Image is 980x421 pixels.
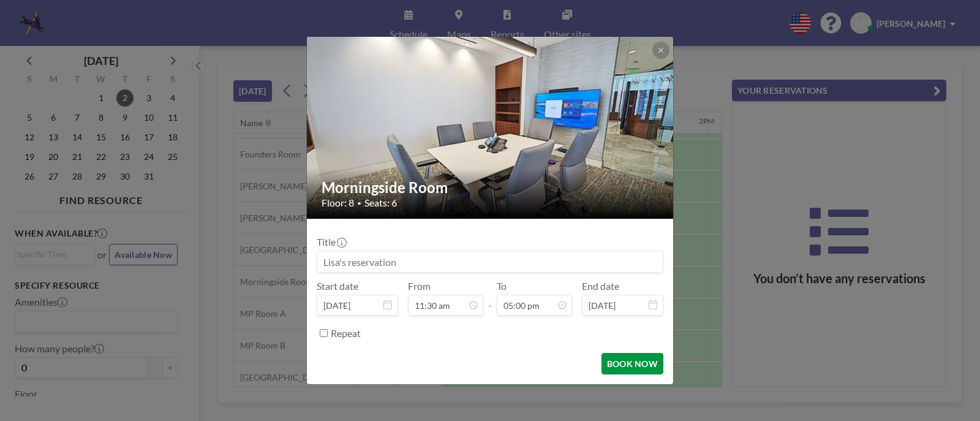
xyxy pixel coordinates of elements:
label: Start date [317,280,358,292]
span: - [488,284,492,311]
span: Floor: 8 [322,197,354,209]
label: Title [317,236,345,248]
label: End date [582,280,619,292]
label: From [408,280,431,292]
label: To [497,280,507,292]
h2: Morningside Room [322,178,660,197]
input: Lisa's reservation [317,251,663,272]
button: BOOK NOW [601,353,663,374]
span: Seats: 6 [364,197,397,209]
span: • [357,199,361,208]
label: Repeat [331,327,361,339]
